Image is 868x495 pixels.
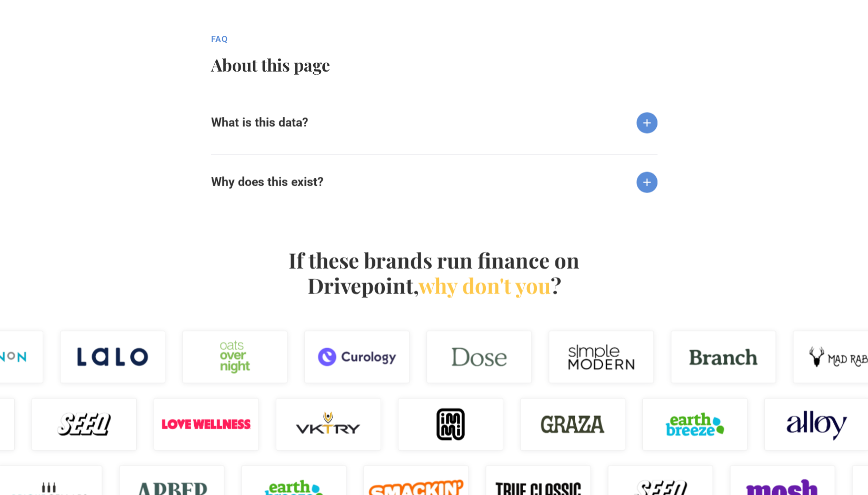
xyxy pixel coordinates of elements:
[211,55,615,74] h2: About this page
[211,175,323,189] h6: Why does this exist?
[211,34,615,45] div: fAQ
[283,247,585,298] h4: If these brands run finance on Drivepoint, ?
[211,115,308,130] h6: What is this data?
[418,271,551,299] span: why don't you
